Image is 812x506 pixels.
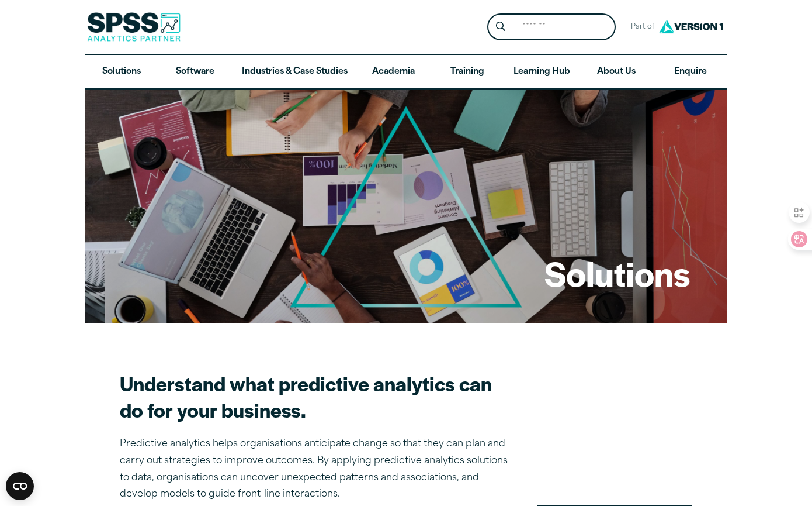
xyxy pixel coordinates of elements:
a: Learning Hub [504,55,579,89]
a: About Us [579,55,653,89]
a: Solutions [85,55,158,89]
h2: Understand what predictive analytics can do for your business. [120,370,509,423]
a: Industries & Case Studies [233,55,357,89]
form: Site Header Search Form [487,13,616,41]
svg: Search magnifying glass icon [496,22,505,32]
a: Software [158,55,232,89]
p: Predictive analytics helps organisations anticipate change so that they can plan and carry out st... [120,436,509,503]
img: Version1 Logo [656,16,726,37]
nav: Desktop version of site main menu [85,55,727,89]
a: Enquire [654,55,727,89]
button: Open CMP widget [6,472,34,500]
a: Training [431,55,504,89]
button: Search magnifying glass icon [490,16,512,38]
img: SPSS Analytics Partner [87,12,181,42]
h1: Solutions [544,250,690,296]
span: Part of [625,19,656,36]
a: Academia [357,55,431,89]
